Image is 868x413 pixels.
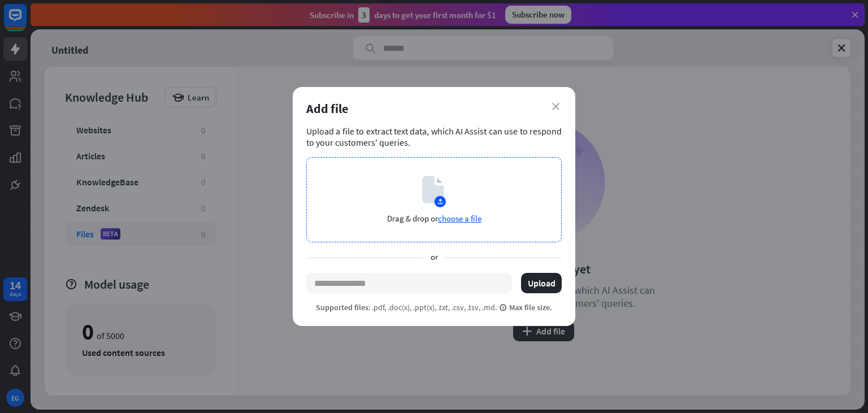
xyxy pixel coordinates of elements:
[424,251,445,264] span: or
[387,213,481,224] p: Drag & drop or
[306,101,562,116] div: Add file
[438,213,481,224] span: choose a file
[316,302,368,312] span: Supported files
[499,302,552,312] span: Max file size.
[9,5,43,38] button: Open LiveChat chat widget
[306,125,562,148] div: Upload a file to extract text data, which AI Assist can use to respond to your customers' queries.
[521,273,562,293] button: Upload
[552,103,559,110] i: close
[316,302,552,312] p: : .pdf, .doc(x), .ppt(x), .txt, .csv, .tsv, .md.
